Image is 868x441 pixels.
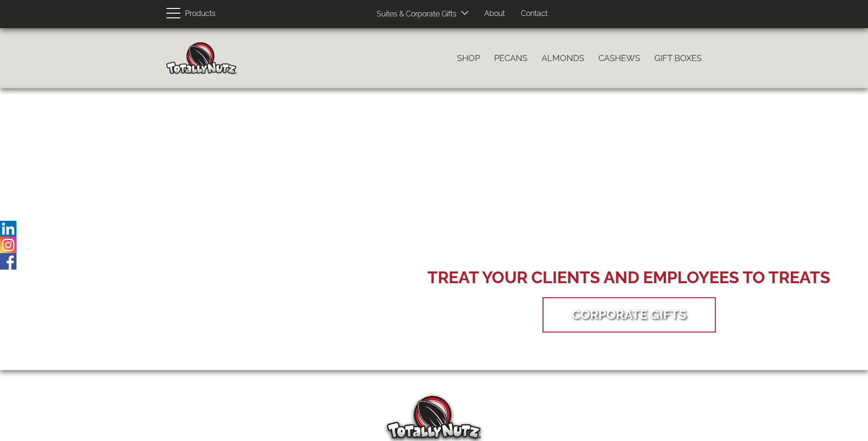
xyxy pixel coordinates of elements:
[514,5,555,23] a: Contact
[370,5,459,23] a: Suites & Corporate Gifts
[535,48,591,68] a: Almonds
[387,396,481,439] img: Totally Nutz Logo
[166,42,237,74] img: Home
[477,5,512,23] a: About
[647,48,709,68] a: Gift Boxes
[558,300,701,329] a: Corporate Gifts
[427,266,830,289] div: Treat your Clients and Employees to Treats
[185,7,216,21] span: Products
[591,48,647,68] a: Cashews
[450,48,487,68] a: Shop
[487,48,535,68] a: Pecans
